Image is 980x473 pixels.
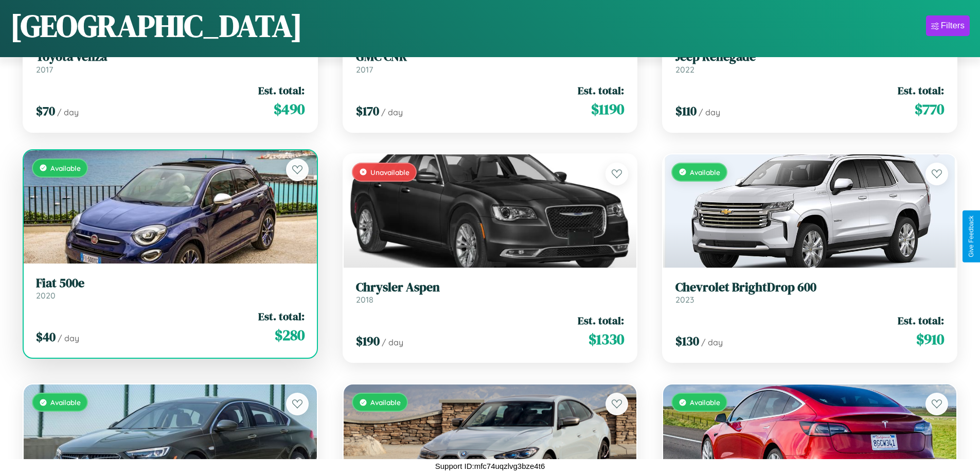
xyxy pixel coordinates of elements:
span: Est. total: [258,83,305,98]
h3: Toyota Venza [36,49,305,64]
span: 2023 [675,294,694,305]
span: / day [699,107,720,117]
span: Available [50,398,81,407]
span: / day [57,107,79,117]
h3: Jeep Renegade [675,49,944,64]
span: Available [370,398,401,407]
span: Available [690,398,720,407]
span: / day [381,107,403,117]
span: 2020 [36,290,56,301]
span: $ 490 [274,99,305,119]
span: Est. total: [898,83,944,98]
span: $ 770 [915,99,944,119]
h3: Chevrolet BrightDrop 600 [675,280,944,295]
span: $ 40 [36,328,56,345]
h3: Fiat 500e [36,276,305,291]
a: Jeep Renegade2022 [675,49,944,75]
span: $ 70 [36,102,55,119]
span: $ 910 [916,329,944,349]
span: Est. total: [578,313,624,328]
div: Give Feedback [968,216,975,257]
p: Support ID: mfc74uqzlvg3bze4t6 [435,459,545,473]
span: $ 280 [275,325,305,345]
span: 2017 [36,64,53,75]
span: Est. total: [898,313,944,328]
span: $ 130 [675,332,699,349]
h3: GMC CNR [356,49,625,64]
a: Chrysler Aspen2018 [356,280,625,305]
span: $ 110 [675,102,697,119]
span: Est. total: [258,309,305,324]
a: Toyota Venza2017 [36,49,305,75]
span: $ 170 [356,102,379,119]
span: / day [701,337,723,347]
a: Chevrolet BrightDrop 6002023 [675,280,944,305]
button: Filters [926,15,970,36]
span: Available [690,168,720,177]
span: Available [50,164,81,172]
span: $ 190 [356,332,380,349]
h1: [GEOGRAPHIC_DATA] [10,5,302,47]
span: Unavailable [370,168,409,177]
h3: Chrysler Aspen [356,280,625,295]
a: GMC CNR2017 [356,49,625,75]
span: 2017 [356,64,373,75]
span: $ 1330 [589,329,624,349]
span: $ 1190 [591,99,624,119]
span: 2022 [675,64,694,75]
div: Filters [941,21,965,31]
span: 2018 [356,294,373,305]
span: / day [382,337,403,347]
span: Est. total: [578,83,624,98]
a: Fiat 500e2020 [36,276,305,301]
span: / day [58,333,79,343]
